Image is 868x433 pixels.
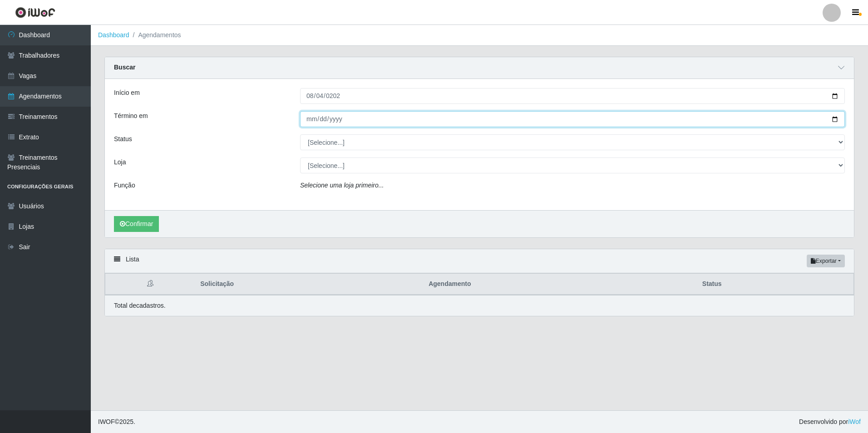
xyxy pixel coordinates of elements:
[848,418,861,425] a: iWof
[129,30,181,40] li: Agendamentos
[195,274,423,295] th: Solicitação
[114,134,132,144] label: Status
[300,111,845,127] input: 00/00/0000
[114,111,148,121] label: Término em
[98,417,135,427] span: © 2025 .
[114,64,135,71] strong: Buscar
[98,31,129,39] a: Dashboard
[114,216,159,232] button: Confirmar
[91,25,868,46] nav: breadcrumb
[807,255,845,267] button: Exportar
[114,157,126,167] label: Loja
[423,274,697,295] th: Agendamento
[300,88,845,104] input: 00/00/0000
[300,182,384,189] i: Selecione uma loja primeiro...
[697,274,854,295] th: Status
[105,249,854,273] div: Lista
[114,181,135,190] label: Função
[98,418,115,425] span: IWOF
[799,417,861,427] span: Desenvolvido por
[114,301,166,310] p: Total de cadastros.
[114,88,140,98] label: Início em
[15,7,55,18] img: CoreUI Logo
